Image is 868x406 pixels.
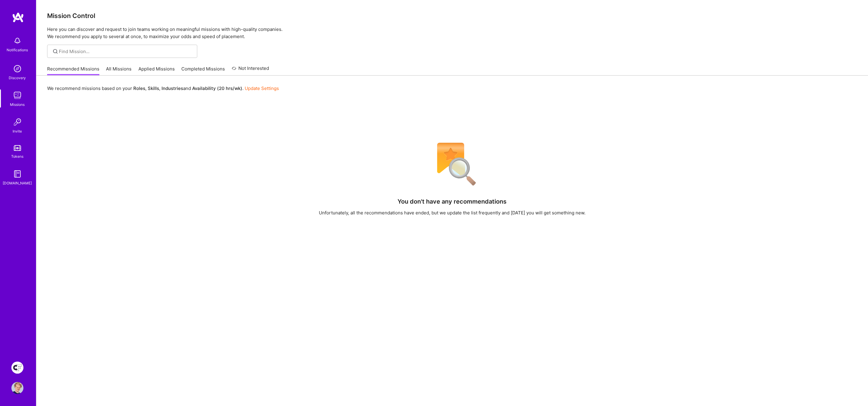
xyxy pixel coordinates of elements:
[11,35,23,47] img: bell
[319,210,585,216] div: Unfortunately, all the recommendations have ended, but we update the list frequently and [DATE] y...
[11,116,23,128] img: Invite
[12,12,24,23] img: logo
[427,139,478,190] img: No Results
[398,198,507,205] h4: You don't have any recommendations
[11,89,23,101] img: teamwork
[47,66,99,76] a: Recommended Missions
[138,66,175,76] a: Applied Missions
[11,168,23,180] img: guide book
[3,180,32,186] div: [DOMAIN_NAME]
[47,85,279,91] p: We recommend missions based on your , , and .
[7,47,28,53] div: Notifications
[162,85,183,91] b: Industries
[11,153,24,160] div: Tokens
[10,362,25,374] a: Creative Fabrica Project Team
[192,85,242,91] b: Availability (20 hrs/wk)
[11,382,23,394] img: User Avatar
[11,63,23,75] img: discovery
[11,362,23,374] img: Creative Fabrica Project Team
[148,85,159,91] b: Skills
[47,12,857,19] h3: Mission Control
[47,26,857,40] p: Here you can discover and request to join teams working on meaningful missions with high-quality ...
[10,101,25,108] div: Missions
[59,48,193,55] input: Find Mission...
[232,65,269,76] a: Not Interested
[52,48,59,55] i: icon SearchGrey
[9,75,26,81] div: Discovery
[14,145,21,151] img: tokens
[182,66,225,76] a: Completed Missions
[106,66,132,76] a: All Missions
[245,85,279,91] a: Update Settings
[13,128,22,134] div: Invite
[133,85,145,91] b: Roles
[10,382,25,394] a: User Avatar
